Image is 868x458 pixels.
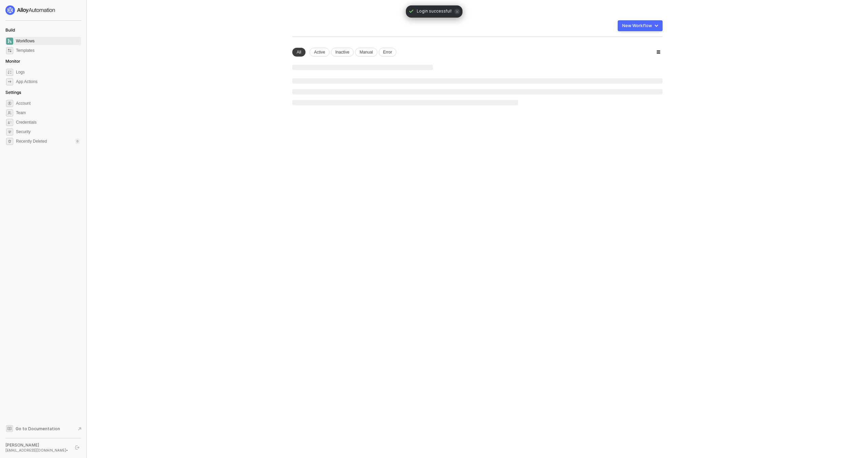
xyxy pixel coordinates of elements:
span: team [6,109,13,117]
img: logo [5,5,56,15]
span: documentation [6,425,13,432]
span: settings [6,100,13,107]
div: New Workflow [622,23,652,28]
span: Credentials [16,118,80,126]
span: document-arrow [76,425,83,432]
div: App Actions [16,79,37,85]
span: Login successful! [417,8,452,15]
div: Error [379,48,397,57]
span: Team [16,109,80,117]
span: security [6,128,13,136]
span: Account [16,99,80,107]
div: Active [310,48,330,57]
div: [PERSON_NAME] [5,442,69,448]
a: Knowledge Base [5,424,81,433]
div: 0 [75,139,80,144]
span: Recently Deleted [16,139,47,144]
span: icon-check [409,8,414,14]
div: All [292,48,305,57]
span: Build [5,27,15,33]
span: icon-app-actions [6,78,13,85]
span: dashboard [6,38,13,45]
span: Security [16,128,80,136]
span: Workflows [16,37,80,45]
div: [EMAIL_ADDRESS][DOMAIN_NAME] • [5,448,69,453]
span: credentials [6,119,13,126]
span: Go to Documentation [16,426,60,432]
div: Manual [355,48,377,57]
a: logo [5,5,81,15]
div: Inactive [331,48,354,57]
button: New Workflow [618,20,663,31]
span: logout [75,445,79,450]
span: icon-logs [6,69,13,76]
span: Templates [16,46,80,55]
span: Monitor [5,59,20,64]
span: Logs [16,68,80,76]
span: marketplace [6,47,13,54]
span: icon-close [454,9,460,14]
span: Settings [5,90,21,95]
span: settings [6,138,13,145]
